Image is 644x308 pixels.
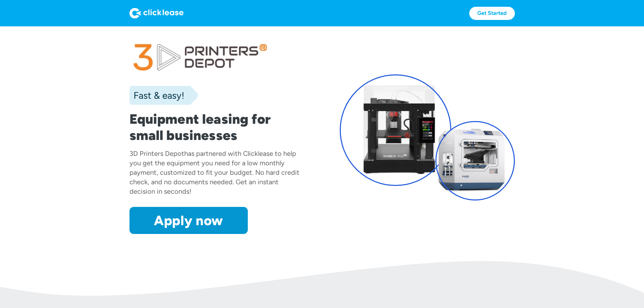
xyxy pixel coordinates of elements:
[129,111,305,143] h1: Equipment leasing for small businesses
[129,89,184,102] div: Fast & easy!
[129,8,184,19] img: Logo
[129,149,300,195] div: has partnered with Clicklease to help you get the equipment you need for a low monthly payment, c...
[129,207,248,234] a: Apply now
[129,149,184,158] div: 3D Printers Depot
[469,7,515,20] a: Get Started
